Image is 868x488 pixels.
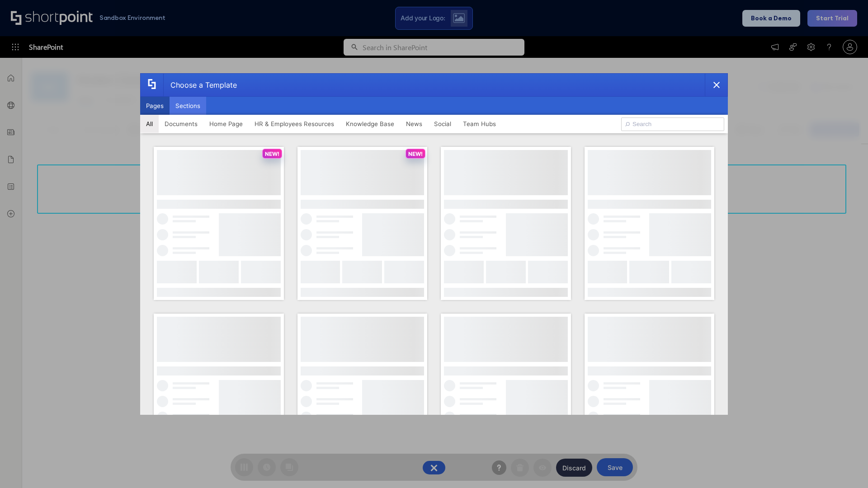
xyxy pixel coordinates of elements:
button: Sections [170,97,206,115]
button: All [140,115,159,133]
button: Home Page [203,115,249,133]
input: Search [621,117,724,131]
button: Social [428,115,457,133]
button: Pages [140,97,170,115]
button: Knowledge Base [340,115,400,133]
iframe: Chat Widget [823,445,868,488]
div: template selector [140,73,728,415]
button: HR & Employees Resources [249,115,340,133]
p: NEW! [408,150,423,157]
button: Team Hubs [457,115,502,133]
div: Choose a Template [163,74,237,96]
button: Documents [159,115,203,133]
p: NEW! [265,150,279,157]
button: News [400,115,428,133]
